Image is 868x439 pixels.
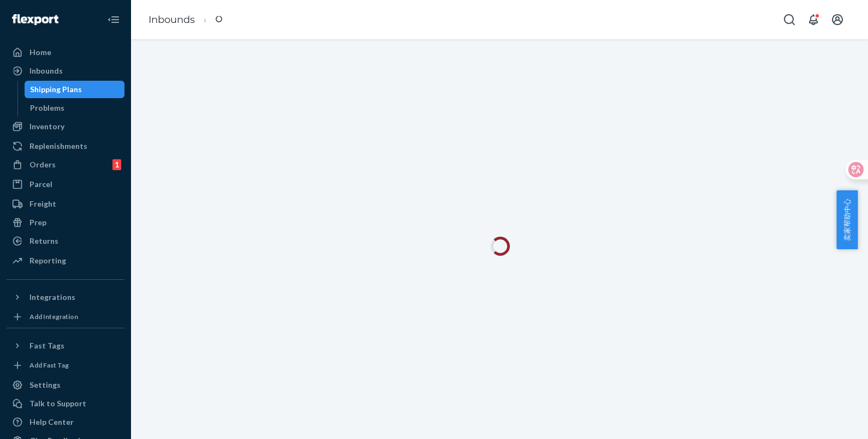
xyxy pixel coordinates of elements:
div: Reporting [29,255,66,266]
a: Replenishments [7,137,124,155]
button: 卖家帮助中心 [836,190,858,249]
div: Home [29,47,51,58]
a: Inbounds [148,14,195,26]
button: Integrations [7,288,124,306]
a: Shipping Plans [25,81,125,98]
div: Fast Tags [29,340,64,351]
a: Reporting [7,252,124,269]
a: Talk to Support [7,395,124,412]
a: Problems [25,99,125,117]
div: Add Fast Tag [29,360,69,370]
div: Talk to Support [29,398,86,409]
a: Add Integration [7,310,124,323]
div: Problems [30,103,64,113]
a: Returns [7,232,124,250]
div: Orders [29,159,56,170]
div: Settings [29,380,61,390]
div: Add Integration [29,312,78,321]
img: Flexport logo [12,14,58,25]
div: Inventory [29,121,64,132]
a: Home [7,44,124,61]
a: Inventory [7,118,124,135]
a: Orders1 [7,156,124,173]
div: Help Center [29,417,74,428]
button: Open notifications [802,9,824,31]
div: Shipping Plans [30,84,82,95]
div: Inbounds [29,65,63,76]
a: Prep [7,214,124,231]
button: Open account menu [827,9,848,31]
ol: breadcrumbs [140,4,231,36]
button: Close Navigation [103,9,124,31]
a: Help Center [7,413,124,431]
div: Integrations [29,292,75,303]
a: Add Fast Tag [7,359,124,372]
button: Fast Tags [7,337,124,354]
div: Parcel [29,179,52,190]
button: Open Search Box [778,9,800,31]
a: Inbounds [7,62,124,80]
div: Freight [29,199,56,209]
div: Returns [29,236,58,246]
div: Replenishments [29,141,87,152]
div: Prep [29,217,46,228]
a: Parcel [7,176,124,193]
a: Freight [7,195,124,213]
div: 1 [112,159,121,170]
a: Settings [7,376,124,394]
